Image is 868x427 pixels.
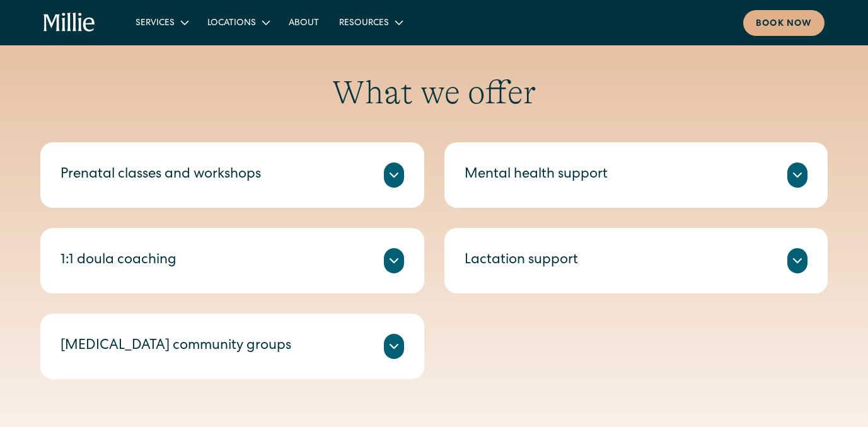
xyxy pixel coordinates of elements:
div: Book now [756,18,812,31]
a: Book now [743,10,825,36]
div: Lactation support [465,251,578,271]
div: Services [136,17,175,30]
div: [MEDICAL_DATA] community groups [61,336,291,357]
div: Resources [339,17,389,30]
div: Mental health support [465,165,608,186]
a: home [43,13,95,33]
div: Resources [329,12,412,33]
a: About [279,12,329,33]
div: Services [125,12,197,33]
div: Locations [207,17,256,30]
div: Prenatal classes and workshops [61,165,261,186]
h2: What we offer [40,73,828,112]
div: 1:1 doula coaching [61,251,176,271]
div: Locations [197,12,279,33]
